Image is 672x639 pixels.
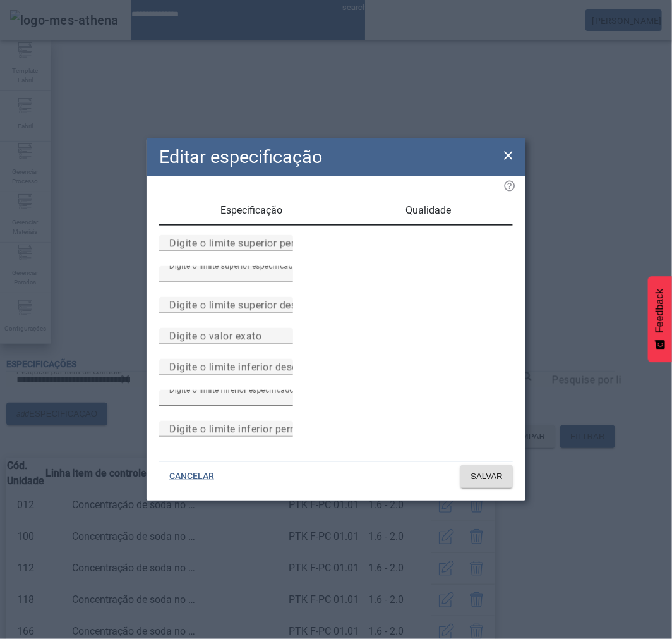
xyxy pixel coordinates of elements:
[169,361,318,373] mat-label: Digite o limite inferior desejado
[169,330,261,342] mat-label: Digite o valor exato
[169,237,325,249] mat-label: Digite o limite superior permitido
[159,143,322,171] h2: Editar especificação
[159,465,224,488] button: CANCELAR
[169,299,323,311] mat-label: Digite o limite superior desejado
[406,205,452,216] span: Qualidade
[169,261,297,270] mat-label: Digite o limite superior especificado
[471,470,503,483] span: SALVAR
[460,465,513,488] button: SALVAR
[221,205,283,216] span: Especificação
[169,385,294,394] mat-label: Digite o limite inferior especificado
[654,289,666,333] span: Feedback
[169,470,214,483] span: CANCELAR
[648,276,672,362] button: Feedback - Mostrar pesquisa
[169,423,320,435] mat-label: Digite o limite inferior permitido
